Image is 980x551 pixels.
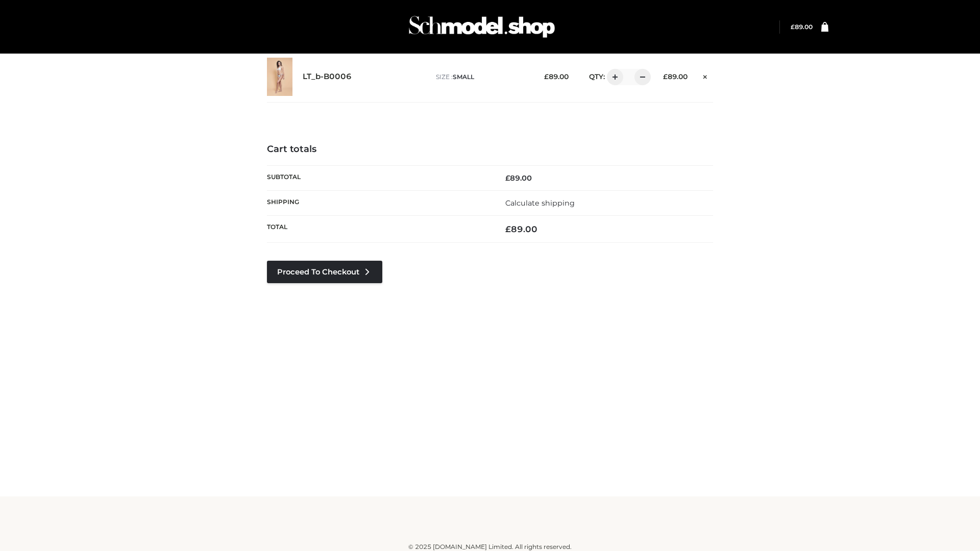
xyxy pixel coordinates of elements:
bdi: 89.00 [791,23,813,31]
bdi: 89.00 [663,72,688,81]
a: LT_b-B0006 [303,72,352,82]
a: Proceed to Checkout [267,261,382,283]
a: Remove this item [698,69,713,82]
span: £ [544,72,549,81]
bdi: 89.00 [505,224,537,234]
span: £ [791,23,795,31]
img: LT_b-B0006 - SMALL [267,58,292,96]
div: QTY: [579,69,647,85]
th: Total [267,216,490,243]
th: Subtotal [267,165,490,190]
bdi: 89.00 [544,72,569,81]
p: size : [436,72,528,82]
span: £ [663,72,668,81]
h4: Cart totals [267,144,713,155]
a: £89.00 [791,23,813,31]
a: Calculate shipping [505,198,575,208]
bdi: 89.00 [505,173,532,183]
span: SMALL [453,73,474,81]
img: Schmodel Admin 964 [405,7,558,47]
span: £ [505,224,511,234]
th: Shipping [267,190,490,215]
span: £ [505,173,510,183]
